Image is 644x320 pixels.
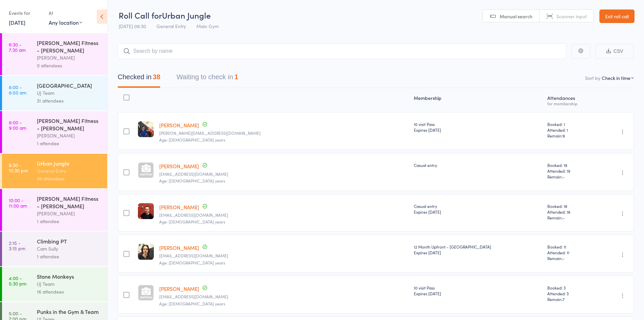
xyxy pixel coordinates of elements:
[159,219,225,225] span: Age: [DEMOGRAPHIC_DATA] years
[9,19,25,26] a: [DATE]
[2,154,107,188] a: 9:30 -10:30 pmUrban JungleGeneral Entry39 attendees
[547,162,595,168] span: Booked: 19
[37,117,101,132] div: [PERSON_NAME] Fitness - [PERSON_NAME]
[414,285,542,296] div: 10 visit Pass
[37,210,101,217] div: [PERSON_NAME]
[9,240,25,251] time: 2:15 - 3:15 pm
[414,162,542,168] div: Casual entry
[411,91,545,109] div: Membership
[37,217,101,225] div: 1 attendee
[414,203,542,215] div: Casual entry
[49,19,82,26] div: Any location
[159,204,199,211] a: [PERSON_NAME]
[159,294,408,299] small: spiralsmiles@gmail.com
[2,267,107,301] a: 4:00 -5:30 pmStone MonkeysUJ Team16 attendees
[2,33,107,75] a: 6:30 -7:30 am[PERSON_NAME] Fitness - [PERSON_NAME][PERSON_NAME]0 attendees
[159,122,199,129] a: [PERSON_NAME]
[37,132,101,140] div: [PERSON_NAME]
[159,172,408,176] small: lonielion80@gmail.com
[37,273,101,280] div: Stone Monkeys
[138,244,154,260] img: image1591613487.png
[556,13,587,20] span: Scanner input
[547,121,595,127] span: Booked: 1
[599,9,635,23] a: Exit roll call
[159,213,408,217] small: rypper80@gmail.com
[159,163,199,170] a: [PERSON_NAME]
[547,203,595,209] span: Booked: 18
[159,178,225,184] span: Age: [DEMOGRAPHIC_DATA] years
[159,131,408,135] small: Justin.binks@gmail.com
[118,43,566,59] input: Search by name
[159,253,408,258] small: Rewnad@gmail.com
[176,70,238,88] button: Waiting to check in1
[37,288,101,296] div: 16 attendees
[159,285,199,292] a: [PERSON_NAME]
[37,89,101,97] div: UJ Team
[414,291,542,296] div: Expires [DATE]
[162,9,211,21] span: Urban Jungle
[9,84,26,95] time: 8:00 - 8:50 am
[563,215,565,220] span: -
[138,121,154,137] img: image1645952054.png
[547,250,595,255] span: Attended: 11
[37,159,101,167] div: Urban Jungle
[414,244,542,255] div: 12 Month Upfront - [GEOGRAPHIC_DATA]
[9,42,26,52] time: 6:30 - 7:30 am
[119,23,146,29] span: [DATE] 09:30
[547,255,595,261] span: Remain:
[153,73,160,81] div: 38
[547,127,595,133] span: Attended: 1
[585,74,600,81] label: Sort by
[414,121,542,133] div: 10 visit Pass
[595,44,634,59] button: CSV
[37,195,101,210] div: [PERSON_NAME] Fitness - [PERSON_NAME]
[547,285,595,291] span: Booked: 3
[37,237,101,245] div: Climbing PT
[159,260,225,265] span: Age: [DEMOGRAPHIC_DATA] years
[159,137,225,143] span: Age: [DEMOGRAPHIC_DATA] years
[37,308,101,315] div: Punks in the Gym & Team
[563,133,565,138] span: 9
[37,62,101,69] div: 0 attendees
[545,91,597,109] div: Atten­dances
[37,253,101,260] div: 1 attendee
[37,245,101,253] div: Cam Sully
[547,168,595,174] span: Attended: 19
[547,291,595,296] span: Attended: 3
[9,197,27,208] time: 10:00 - 11:00 am
[547,101,595,106] div: for membership
[234,73,238,81] div: 1
[37,167,101,175] div: General Entry
[49,7,82,19] div: At
[37,82,101,89] div: [GEOGRAPHIC_DATA]
[414,209,542,215] div: Expires [DATE]
[37,54,101,62] div: [PERSON_NAME]
[547,215,595,220] span: Remain:
[37,97,101,105] div: 31 attendees
[2,111,107,153] a: 8:00 -9:00 am[PERSON_NAME] Fitness - [PERSON_NAME][PERSON_NAME]1 attendee
[37,140,101,147] div: 1 attendee
[500,13,532,20] span: Manual search
[547,209,595,215] span: Attended: 18
[563,174,565,179] span: -
[118,70,160,88] button: Checked in38
[159,244,199,251] a: [PERSON_NAME]
[9,7,42,19] div: Events for
[414,127,542,133] div: Expires [DATE]
[157,23,186,29] span: General Entry
[547,133,595,138] span: Remain:
[159,301,225,306] span: Age: [DEMOGRAPHIC_DATA] years
[547,174,595,179] span: Remain:
[2,189,107,231] a: 10:00 -11:00 am[PERSON_NAME] Fitness - [PERSON_NAME][PERSON_NAME]1 attendee
[37,39,101,54] div: [PERSON_NAME] Fitness - [PERSON_NAME]
[602,74,630,81] div: Check in time
[414,250,542,255] div: Expires [DATE]
[547,244,595,250] span: Booked: 11
[547,296,595,302] span: Remain:
[2,76,107,110] a: 8:00 -8:50 am[GEOGRAPHIC_DATA]UJ Team31 attendees
[9,120,26,130] time: 8:00 - 9:00 am
[37,280,101,288] div: UJ Team
[119,9,162,21] span: Roll Call for
[37,175,101,183] div: 39 attendees
[9,162,28,173] time: 9:30 - 10:30 pm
